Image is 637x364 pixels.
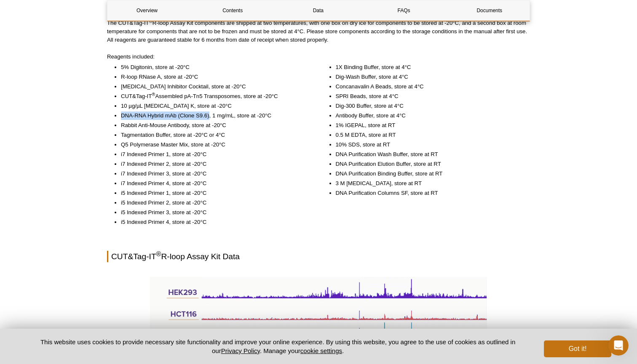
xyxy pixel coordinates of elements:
[221,347,260,354] a: Privacy Policy
[336,92,522,101] li: SPRI Beads, store at 4°C
[121,73,307,81] li: R-loop RNase A, store at -20°C
[107,19,530,44] p: The CUT&Tag-IT R-loop Assay Kit components are shipped at two temperatures, with one box on dry i...
[156,250,161,257] sup: ®
[450,0,529,21] a: Documents
[336,170,522,178] li: DNA Purification Binding Buffer, store at RT
[336,179,522,188] li: 3 M [MEDICAL_DATA], store at RT
[121,160,307,168] li: i7 Indexed Primer 2, store at -20°C
[278,0,358,21] a: Data
[121,208,307,217] li: i5 Indexed Primer 3, store at -20°C
[300,347,342,354] button: cookie settings
[336,150,522,159] li: DNA Purification Wash Buffer, store at RT
[336,131,522,139] li: 0.5 M EDTA, store at RT
[121,170,307,178] li: i7 Indexed Primer 3, store at -20°C
[336,141,522,149] li: 10% SDS, store at RT
[121,92,307,101] li: CUT&Tag-IT Assembled pA-Tn5 Transposomes, store at -20°C
[121,150,307,159] li: i7 Indexed Primer 1, store at -20°C
[121,102,307,110] li: 10 µg/µL [MEDICAL_DATA] K, store at -20°C
[336,121,522,130] li: 1% IGEPAL, store at RT
[121,199,307,207] li: i5 Indexed Primer 2, store at -20°C
[121,141,307,149] li: Q5 Polymerase Master Mix, store at -20°C
[121,112,307,120] li: DNA-RNA Hybrid mAb (Clone S9.6), 1 mg/mL, store at -20°C
[121,179,307,188] li: i7 Indexed Primer 4, store at -20°C
[121,121,307,130] li: Rabbit Anti-Mouse Antibody, store at -20°C
[107,0,187,21] a: Overview
[26,337,530,355] p: This website uses cookies to provide necessary site functionality and improve your online experie...
[121,131,307,139] li: Tagmentation Buffer, store at -20°C or 4°C
[121,82,307,91] li: [MEDICAL_DATA] Inhibitor Cocktail, store at -20°C
[336,82,522,91] li: Concanavalin A Beads, store at 4°C
[336,189,522,197] li: DNA Purification Columns SF, store at RT
[336,102,522,110] li: Dig-300 Buffer, store at 4°C
[364,0,444,21] a: FAQs
[336,160,522,168] li: DNA Purification Elution Buffer, store at RT
[152,91,155,96] sup: ®
[107,53,530,61] p: Reagents included:
[121,189,307,197] li: i5 Indexed Primer 1, store at -20°C
[336,63,522,72] li: 1X Binding Buffer, store at 4°C
[336,112,522,120] li: Antibody Buffer, store at 4°C
[107,251,530,262] h2: CUT&Tag-IT R-loop Assay Kit Data
[544,340,611,357] button: Got it!
[121,63,307,72] li: 5% Digitonin, store at -20°C
[121,218,307,226] li: i5 Indexed Primer 4, store at -20°C
[193,0,272,21] a: Contents
[608,335,629,356] iframe: Intercom live chat
[336,73,522,81] li: Dig-Wash Buffer, store at 4°C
